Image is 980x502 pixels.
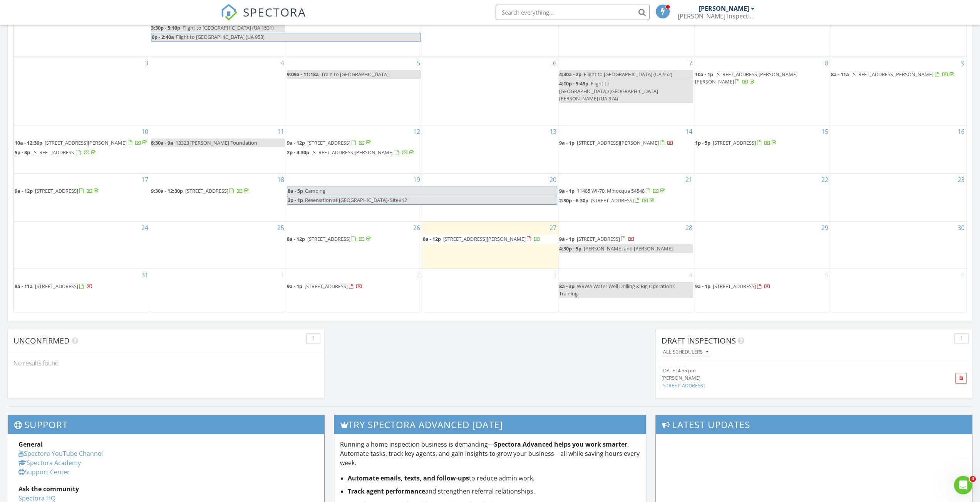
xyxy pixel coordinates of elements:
[694,10,830,57] td: Go to August 1, 2025
[15,139,42,146] span: 10a - 12:30p
[15,187,100,194] a: 9a - 12p [STREET_ADDRESS]
[422,10,558,57] td: Go to July 30, 2025
[684,173,694,186] a: Go to August 21, 2025
[559,283,575,290] span: 8a - 3p
[559,139,673,146] a: 9a - 1p [STREET_ADDRESS][PERSON_NAME]
[494,440,627,449] strong: Spectora Advanced helps you work smarter
[956,125,966,138] a: Go to August 16, 2025
[287,283,362,290] a: 9a - 1p [STREET_ADDRESS]
[695,70,829,87] a: 10a - 1p [STREET_ADDRESS][PERSON_NAME][PERSON_NAME]
[287,196,303,204] span: 3p - 1p
[287,235,421,244] a: 8a - 12p [STREET_ADDRESS]
[823,269,830,281] a: Go to September 5, 2025
[348,474,469,482] strong: Automate emails, texts, and follow-ups
[340,440,640,467] p: Running a home inspection business is demanding— . Automate tasks, track key agents, and gain ins...
[150,269,286,313] td: Go to September 1, 2025
[699,5,749,12] div: [PERSON_NAME]
[15,149,97,156] a: 5p - 8p [STREET_ADDRESS]
[287,138,421,148] a: 9a - 12p [STREET_ADDRESS]
[548,173,558,186] a: Go to August 20, 2025
[548,125,558,138] a: Go to August 13, 2025
[684,125,694,138] a: Go to August 14, 2025
[831,70,965,79] a: 8a - 11a [STREET_ADDRESS][PERSON_NAME]
[14,221,150,269] td: Go to August 24, 2025
[695,283,771,290] a: 9a - 1p [STREET_ADDRESS]
[18,484,314,494] div: Ask the community
[422,221,558,269] td: Go to August 27, 2025
[150,57,286,125] td: Go to August 4, 2025
[851,71,933,78] span: [STREET_ADDRESS][PERSON_NAME]
[348,474,640,483] li: to reduce admin work.
[15,283,93,290] a: 8a - 11a [STREET_ADDRESS]
[221,10,306,27] a: SPECTORA
[423,235,441,242] span: 8a - 12p
[713,139,756,146] span: [STREET_ADDRESS]
[558,57,694,125] td: Go to August 7, 2025
[287,149,309,156] span: 2p - 4:30p
[15,187,149,196] a: 9a - 12p [STREET_ADDRESS]
[412,125,422,138] a: Go to August 12, 2025
[14,10,150,57] td: Go to July 27, 2025
[559,187,667,194] a: 9a - 1p 11485 WI-70, Minocqua 54548
[286,173,422,221] td: Go to August 19, 2025
[348,487,640,496] li: and strengthen referral relationships.
[577,235,620,242] span: [STREET_ADDRESS]
[287,283,302,290] span: 9a - 1p
[15,187,33,194] span: 9a - 12p
[956,222,966,234] a: Go to August 30, 2025
[820,222,830,234] a: Go to August 29, 2025
[695,139,710,146] span: 1p - 5p
[559,80,588,87] span: 4:10p - 5:49p
[151,139,173,146] span: 8:30a - 9a
[662,367,916,374] div: [DATE] 4:55 pm
[678,12,755,20] div: Brewer Inspection Services LLC
[176,139,257,146] span: 13323 [PERSON_NAME] Foundation
[412,173,422,186] a: Go to August 19, 2025
[286,125,422,173] td: Go to August 12, 2025
[422,173,558,221] td: Go to August 20, 2025
[287,139,372,146] a: 9a - 12p [STREET_ADDRESS]
[15,139,149,146] a: 10a - 12:30p [STREET_ADDRESS][PERSON_NAME]
[695,71,797,85] span: [STREET_ADDRESS][PERSON_NAME][PERSON_NAME]
[559,187,693,196] a: 9a - 1p 11485 WI-70, Minocqua 54548
[558,10,694,57] td: Go to July 31, 2025
[970,476,976,482] span: 4
[551,57,558,69] a: Go to August 6, 2025
[694,57,830,125] td: Go to August 8, 2025
[422,125,558,173] td: Go to August 13, 2025
[287,235,305,242] span: 8a - 12p
[713,283,756,290] span: [STREET_ADDRESS]
[831,71,955,78] a: 8a - 11a [STREET_ADDRESS][PERSON_NAME]
[150,221,286,269] td: Go to August 25, 2025
[695,138,829,148] a: 1p - 5p [STREET_ADDRESS]
[695,139,778,146] a: 1p - 5p [STREET_ADDRESS]
[687,269,694,281] a: Go to September 4, 2025
[276,125,286,138] a: Go to August 11, 2025
[559,245,581,252] span: 4:30p - 5p
[559,71,581,78] span: 4:30a - 2p
[695,71,797,85] a: 10a - 1p [STREET_ADDRESS][PERSON_NAME][PERSON_NAME]
[591,197,634,204] span: [STREET_ADDRESS]
[559,197,588,204] span: 2:30p - 6:30p
[334,415,646,434] h3: Try spectora advanced [DATE]
[684,222,694,234] a: Go to August 28, 2025
[18,468,70,476] a: Support Center
[559,138,693,148] a: 9a - 1p [STREET_ADDRESS][PERSON_NAME]
[830,10,966,57] td: Go to August 2, 2025
[830,269,966,313] td: Go to September 6, 2025
[221,4,238,21] img: The Best Home Inspection Software - Spectora
[662,382,705,389] a: [STREET_ADDRESS]
[279,269,286,281] a: Go to September 1, 2025
[823,57,830,69] a: Go to August 8, 2025
[558,173,694,221] td: Go to August 21, 2025
[443,235,525,242] span: [STREET_ADDRESS][PERSON_NAME]
[695,71,713,78] span: 10a - 1p
[150,173,286,221] td: Go to August 18, 2025
[551,269,558,281] a: Go to September 3, 2025
[559,235,635,242] a: 9a - 1p [STREET_ADDRESS]
[559,197,656,204] a: 2:30p - 6:30p [STREET_ADDRESS]
[14,173,150,221] td: Go to August 17, 2025
[35,283,78,290] span: [STREET_ADDRESS]
[820,125,830,138] a: Go to August 15, 2025
[558,269,694,313] td: Go to September 4, 2025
